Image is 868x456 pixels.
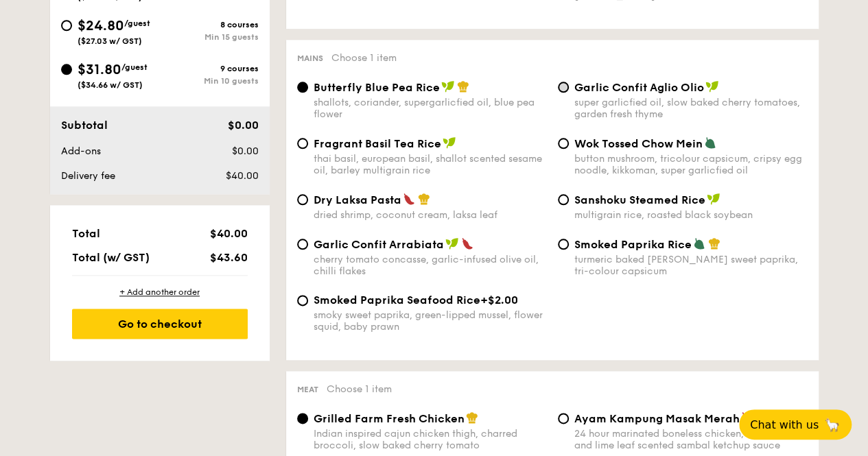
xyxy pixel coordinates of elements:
input: Fragrant Basil Tea Ricethai basil, european basil, shallot scented sesame oil, barley multigrain ... [297,138,308,149]
span: Smoked Paprika Rice [574,238,692,251]
span: Subtotal [61,119,108,132]
span: Chat with us [750,418,819,431]
span: Dry Laksa Pasta [314,193,401,206]
img: icon-vegan.f8ff3823.svg [705,80,719,93]
div: button mushroom, tricolour capsicum, cripsy egg noodle, kikkoman, super garlicfied oil [574,153,808,176]
span: /guest [121,62,148,72]
span: $0.00 [231,145,258,157]
span: $43.60 [209,251,247,264]
input: Garlic Confit Aglio Oliosuper garlicfied oil, slow baked cherry tomatoes, garden fresh thyme [558,82,569,93]
input: Grilled Farm Fresh ChickenIndian inspired cajun chicken thigh, charred broccoli, slow baked cherr... [297,413,308,424]
span: Choose 1 item [331,52,397,64]
span: $0.00 [227,119,258,132]
input: Smoked Paprika Seafood Rice+$2.00smoky sweet paprika, green-lipped mussel, flower squid, baby prawn [297,295,308,306]
span: Mains [297,53,323,63]
span: Butterfly Blue Pea Rice [314,81,440,94]
img: icon-vegan.f8ff3823.svg [445,237,459,250]
img: icon-spicy.37a8142b.svg [741,411,753,424]
input: Dry Laksa Pastadried shrimp, coconut cream, laksa leaf [297,194,308,205]
img: icon-chef-hat.a58ddaea.svg [466,411,478,424]
img: icon-vegan.f8ff3823.svg [441,80,455,93]
div: Min 10 guests [160,76,259,86]
div: super garlicfied oil, slow baked cherry tomatoes, garden fresh thyme [574,97,808,120]
span: Choose 1 item [327,383,392,395]
span: Sanshoku Steamed Rice [574,193,705,206]
div: dried shrimp, coconut cream, laksa leaf [314,209,547,221]
img: icon-vegetarian.fe4039eb.svg [704,136,716,149]
span: Ayam Kampung Masak Merah [574,412,740,425]
div: + Add another order [72,287,248,298]
div: smoky sweet paprika, green-lipped mussel, flower squid, baby prawn [314,309,547,333]
input: Wok Tossed Chow Meinbutton mushroom, tricolour capsicum, cripsy egg noodle, kikkoman, super garli... [558,138,569,149]
input: $24.80/guest($27.03 w/ GST)8 coursesMin 15 guests [61,20,72,31]
span: Garlic Confit Arrabiata [314,238,444,251]
div: 24 hour marinated boneless chicken, lemongrass and lime leaf scented sambal ketchup sauce [574,428,808,451]
span: Smoked Paprika Seafood Rice [314,293,480,307]
img: icon-chef-hat.a58ddaea.svg [418,193,430,205]
span: ($34.66 w/ GST) [78,80,143,90]
span: Fragrant Basil Tea Rice [314,137,441,150]
input: Garlic Confit Arrabiatacherry tomato concasse, garlic-infused olive oil, chilli flakes [297,239,308,250]
img: icon-spicy.37a8142b.svg [461,237,473,250]
span: Delivery fee [61,170,115,182]
span: $40.00 [209,227,247,240]
span: Wok Tossed Chow Mein [574,137,703,150]
span: ($27.03 w/ GST) [78,36,142,46]
span: Garlic Confit Aglio Olio [574,81,704,94]
div: thai basil, european basil, shallot scented sesame oil, barley multigrain rice [314,153,547,176]
span: Total (w/ GST) [72,251,150,264]
div: turmeric baked [PERSON_NAME] sweet paprika, tri-colour capsicum [574,254,808,277]
div: multigrain rice, roasted black soybean [574,209,808,221]
div: Indian inspired cajun chicken thigh, charred broccoli, slow baked cherry tomato [314,428,547,451]
img: icon-chef-hat.a58ddaea.svg [457,80,469,93]
img: icon-chef-hat.a58ddaea.svg [708,237,720,250]
button: Chat with us🦙 [739,409,852,440]
img: icon-vegan.f8ff3823.svg [443,136,456,149]
input: Ayam Kampung Masak Merah24 hour marinated boneless chicken, lemongrass and lime leaf scented samb... [558,413,569,424]
span: $40.00 [225,170,258,182]
img: icon-spicy.37a8142b.svg [403,193,415,205]
span: Total [72,227,100,240]
div: cherry tomato concasse, garlic-infused olive oil, chilli flakes [314,254,547,277]
img: icon-vegan.f8ff3823.svg [707,193,720,205]
div: Go to checkout [72,309,248,339]
span: Meat [297,385,318,394]
input: $31.80/guest($34.66 w/ GST)9 coursesMin 10 guests [61,64,72,75]
span: $31.80 [78,62,121,78]
span: Add-ons [61,145,101,157]
div: 9 courses [160,64,259,73]
span: /guest [124,19,150,28]
span: +$2.00 [480,293,518,307]
input: Smoked Paprika Riceturmeric baked [PERSON_NAME] sweet paprika, tri-colour capsicum [558,239,569,250]
span: $24.80 [78,18,124,34]
div: 8 courses [160,20,259,29]
div: Min 15 guests [160,32,259,42]
span: 🦙 [824,417,841,433]
input: Sanshoku Steamed Ricemultigrain rice, roasted black soybean [558,194,569,205]
input: Butterfly Blue Pea Riceshallots, coriander, supergarlicfied oil, blue pea flower [297,82,308,93]
div: shallots, coriander, supergarlicfied oil, blue pea flower [314,97,547,120]
img: icon-vegetarian.fe4039eb.svg [693,237,705,250]
span: Grilled Farm Fresh Chicken [314,412,465,425]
